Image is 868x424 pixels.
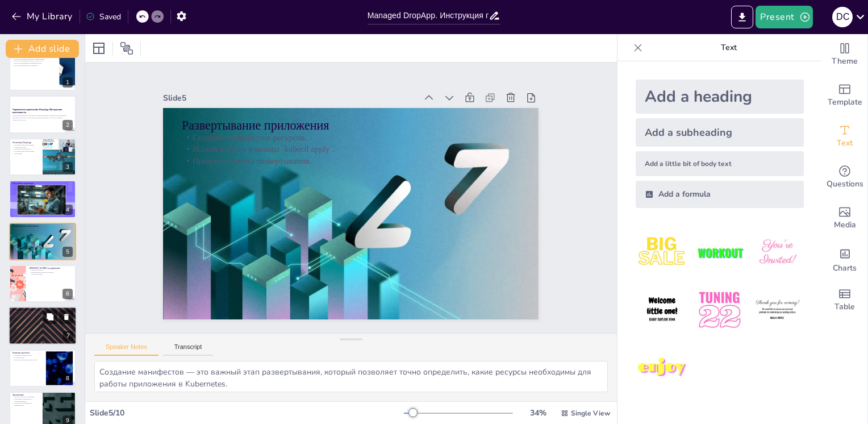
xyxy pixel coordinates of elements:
p: DropApp упрощает разработку и развертывание. [12,58,56,60]
p: Использование команды `kubectl set image`. [12,313,73,315]
div: 6 [62,289,73,299]
p: Использование метрик для анализа. [29,271,73,273]
div: Add a formula [636,181,804,208]
div: 2 [9,95,76,133]
p: Установка требует выполнения нескольких шагов. [12,144,39,148]
button: Transcript [163,343,214,356]
button: Duplicate Slide [43,310,57,324]
textarea: Создание манифестов — это важный этап развертывания, который позволяет точно определить, какие ре... [94,361,608,392]
p: Подготовка новой версии манифестов. [12,311,73,313]
div: Slide 5 / 10 [90,408,404,418]
div: Add a heading [636,80,804,114]
p: Использование команды `kubectl apply`. [182,143,520,155]
img: 4.jpeg [636,284,688,336]
p: Использование команд диагностики. [12,359,43,361]
img: 6.jpeg [751,284,804,336]
span: Template [828,96,862,109]
p: Изучение логов. [12,356,43,359]
div: Slide 5 [163,93,416,103]
img: 3.jpeg [751,226,804,279]
div: 6 [9,265,76,302]
div: 34 % [524,408,552,418]
div: 7 [9,307,77,346]
div: 3 [9,138,76,176]
span: Single View [571,409,610,418]
img: 5.jpeg [693,284,746,336]
div: 1 [9,53,76,91]
img: 1.jpeg [636,226,688,279]
p: Необходимы зависимости. [12,148,39,151]
input: Insert title [368,7,489,24]
p: Развертывание приложения [182,117,520,135]
p: Создание манифестов ресурсов. [12,227,73,229]
p: Настройка окружения [12,182,73,185]
button: Export to PowerPoint [731,6,753,28]
div: 8 [9,350,76,387]
div: Add images, graphics, shapes or video [822,198,867,239]
div: Layout [90,39,108,57]
div: 2 [62,120,73,130]
span: Position [120,41,133,55]
div: 4 [9,180,76,218]
p: Проверка соединения с кластером. [12,189,73,191]
span: Charts [833,262,857,275]
p: DropApp интегрируется с Kubernetes. [12,64,56,66]
p: Обеспечивает надежность и масштабируемость. [12,398,39,402]
p: Решение проблем [12,351,43,354]
div: Add a table [822,280,867,321]
button: Present [756,6,812,28]
p: Развертывание приложения [12,224,73,227]
div: 3 [62,162,73,172]
p: [PERSON_NAME] и управление [29,267,73,270]
p: Проверка состояния подов. [12,354,43,356]
button: Add slide [6,40,79,58]
div: 7 [63,331,73,342]
span: Table [834,301,855,313]
img: 7.jpeg [636,342,688,394]
div: Add ready made slides [822,75,867,116]
div: Add a little bit of body text [636,151,804,176]
div: Change the overall theme [822,34,867,75]
p: Generated with [URL] [12,119,73,121]
p: Создание манифестов ресурсов. [182,132,520,144]
p: Проверка прав доступа. [12,186,73,189]
p: DropApp поддерживает масштабируемость. [12,63,56,65]
p: Обновление приложения [12,308,73,311]
div: 8 [62,373,73,384]
p: В этой презентации мы рассмотрим основные функции и возможности управляемого приложения DropApp, ... [12,114,73,118]
strong: Управляемое приложение DropApp: Инструкция пользователя [12,108,62,114]
p: Text [647,34,811,61]
p: Установка требует выполнения инструкций. [12,150,39,154]
p: DropApp упрощает управление. [12,396,39,398]
button: Delete Slide [60,310,73,324]
p: Логи для отладки. [29,273,73,276]
p: Проверка успешности обновления. [12,315,73,318]
p: Настройка алертов. [29,269,73,271]
img: 2.jpeg [693,226,746,279]
span: Text [837,137,853,149]
div: 4 [62,205,73,215]
div: 1 [62,77,73,88]
span: Questions [827,178,863,190]
p: Использование команды `kubectl apply`. [12,229,73,231]
span: Media [834,219,856,231]
div: Get real-time input from your audience [822,157,867,198]
div: Add a subheading [636,118,804,147]
p: Установка DropApp [12,141,39,144]
div: Add text boxes [822,116,867,157]
div: D C [832,7,853,27]
div: Add charts and graphs [822,239,867,280]
p: DropApp обеспечивает высокую доступность. [12,60,56,63]
p: Настройка конфигурационных файлов. [12,185,73,187]
div: 5 [62,247,73,257]
p: Проверка статуса развертывания. [12,231,73,233]
p: Следуйте инструкциям для эффективности. [12,402,39,406]
button: D C [832,6,853,28]
span: Theme [832,55,858,68]
button: My Library [9,7,77,26]
div: Saved [86,11,121,22]
button: Speaker Notes [94,343,158,356]
p: Заключение [12,393,39,397]
div: 5 [9,223,76,260]
p: Проверка статуса развертывания. [182,155,520,167]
